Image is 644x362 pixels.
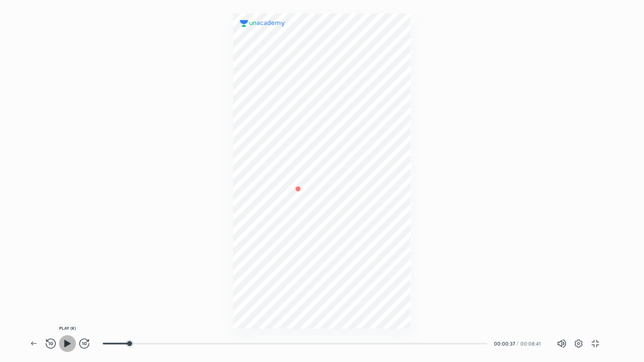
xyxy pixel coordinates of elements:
[240,20,285,27] img: logo.2a7e12a2.svg
[494,341,515,346] div: 00:00:37
[293,184,303,194] img: wMgqJGBwKWe8AAAAABJRU5ErkJggg==
[520,341,543,346] div: 00:08:41
[517,341,519,346] div: /
[57,324,78,332] div: PLAY (K)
